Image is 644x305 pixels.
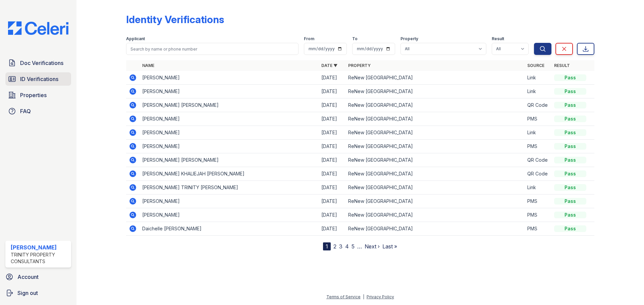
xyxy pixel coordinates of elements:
div: [PERSON_NAME] [11,243,68,251]
td: [PERSON_NAME] [140,195,319,208]
div: Pass [554,225,586,232]
a: Last » [382,243,397,250]
td: [PERSON_NAME] TRINITY [PERSON_NAME] [140,181,319,195]
td: Link [525,181,551,195]
div: Pass [554,212,586,218]
a: Result [554,63,570,68]
td: [PERSON_NAME] [140,112,319,126]
input: Search by name or phone number [126,43,299,55]
td: [DATE] [319,167,345,181]
td: [DATE] [319,195,345,208]
label: Property [400,36,418,42]
td: [PERSON_NAME] [140,140,319,153]
td: [PERSON_NAME] KHALIEJAH [PERSON_NAME] [140,167,319,181]
span: ID Verifications [20,75,58,83]
td: ReNew [GEOGRAPHIC_DATA] [345,85,525,98]
td: PMS [525,208,551,222]
span: Doc Verifications [20,59,63,67]
a: Privacy Policy [367,294,394,299]
td: ReNew [GEOGRAPHIC_DATA] [345,98,525,112]
img: CE_Logo_Blue-a8612792a0a2168367f1c8372b55b34899dd931a85d93a1a3d3e32e68fde9ad4.png [3,21,74,35]
div: | [363,294,364,299]
div: Trinity Property Consultants [11,251,68,265]
div: Pass [554,184,586,191]
td: PMS [525,195,551,208]
td: ReNew [GEOGRAPHIC_DATA] [345,126,525,140]
td: [DATE] [319,98,345,112]
td: PMS [525,140,551,153]
a: Name [142,63,154,68]
td: [DATE] [319,208,345,222]
td: QR Code [525,98,551,112]
span: Properties [20,91,47,99]
td: [DATE] [319,85,345,98]
a: Next › [365,243,380,250]
td: [DATE] [319,71,345,85]
a: 4 [345,243,349,250]
td: [PERSON_NAME] [140,71,319,85]
td: QR Code [525,167,551,181]
td: ReNew [GEOGRAPHIC_DATA] [345,112,525,126]
td: Link [525,85,551,98]
a: Sign out [3,286,74,300]
div: Pass [554,170,586,177]
div: 1 [323,242,331,250]
a: ID Verifications [5,72,71,86]
td: [DATE] [319,140,345,153]
div: Pass [554,157,586,163]
td: QR Code [525,153,551,167]
td: Link [525,71,551,85]
a: 2 [333,243,336,250]
td: ReNew [GEOGRAPHIC_DATA] [345,71,525,85]
div: Pass [554,74,586,81]
td: ReNew [GEOGRAPHIC_DATA] [345,195,525,208]
a: Properties [5,88,71,102]
td: ReNew [GEOGRAPHIC_DATA] [345,181,525,195]
td: PMS [525,112,551,126]
a: 3 [339,243,342,250]
span: … [357,242,362,250]
label: From [304,36,314,42]
td: ReNew [GEOGRAPHIC_DATA] [345,222,525,236]
a: Doc Verifications [5,56,71,70]
td: [PERSON_NAME] [PERSON_NAME] [140,153,319,167]
label: To [352,36,358,42]
td: ReNew [GEOGRAPHIC_DATA] [345,167,525,181]
label: Applicant [126,36,145,42]
td: ReNew [GEOGRAPHIC_DATA] [345,140,525,153]
span: Sign out [17,289,38,297]
div: Pass [554,116,586,122]
td: [PERSON_NAME] [140,126,319,140]
a: FAQ [5,104,71,118]
a: Source [527,63,544,68]
span: Account [17,273,39,281]
td: Daichelle [PERSON_NAME] [140,222,319,236]
a: Terms of Service [326,294,361,299]
td: [DATE] [319,181,345,195]
td: [DATE] [319,112,345,126]
a: 5 [352,243,355,250]
a: Account [3,270,74,284]
td: [PERSON_NAME] [PERSON_NAME] [140,98,319,112]
a: Date ▼ [321,63,337,68]
div: Pass [554,102,586,108]
span: FAQ [20,107,31,115]
td: [PERSON_NAME] [140,85,319,98]
div: Pass [554,198,586,205]
td: Link [525,126,551,140]
label: Result [492,36,504,42]
div: Pass [554,143,586,150]
div: Pass [554,88,586,95]
div: Pass [554,129,586,136]
td: ReNew [GEOGRAPHIC_DATA] [345,153,525,167]
td: ReNew [GEOGRAPHIC_DATA] [345,208,525,222]
td: [DATE] [319,222,345,236]
td: [PERSON_NAME] [140,208,319,222]
td: [DATE] [319,153,345,167]
td: PMS [525,222,551,236]
a: Property [348,63,371,68]
td: [DATE] [319,126,345,140]
div: Identity Verifications [126,13,224,25]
